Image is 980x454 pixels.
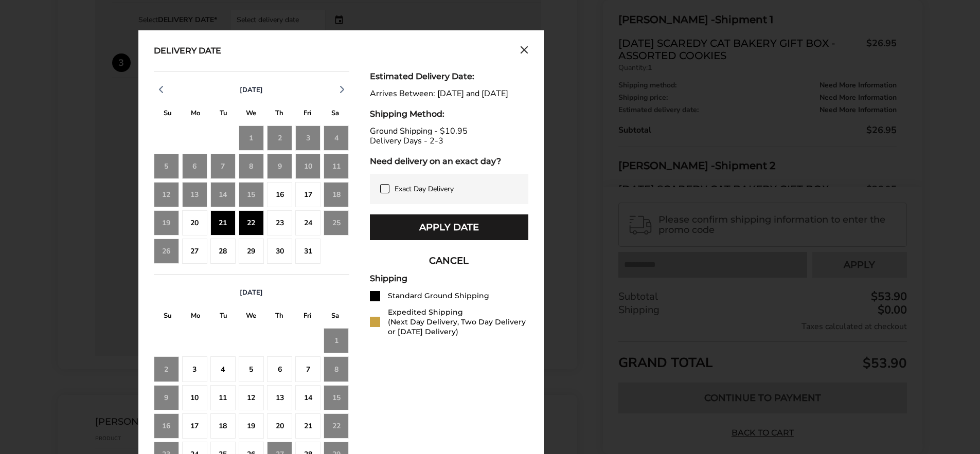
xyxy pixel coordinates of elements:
[154,106,182,122] div: S
[240,85,263,95] span: [DATE]
[209,106,237,122] div: T
[370,248,528,274] button: CANCEL
[154,309,182,325] div: S
[209,309,237,325] div: T
[370,109,528,119] div: Shipping Method:
[237,106,265,122] div: W
[370,274,528,283] div: Shipping
[321,106,349,122] div: S
[370,214,528,240] button: Apply Date
[265,106,293,122] div: T
[395,184,454,194] span: Exact Day Delivery
[182,106,209,122] div: M
[388,307,528,337] div: Expedited Shipping (Next Day Delivery, Two Day Delivery or [DATE] Delivery)
[237,309,265,325] div: W
[182,309,209,325] div: M
[265,309,293,325] div: T
[388,291,489,301] div: Standard Ground Shipping
[293,106,321,122] div: F
[321,309,349,325] div: S
[236,288,267,297] button: [DATE]
[520,46,528,57] button: Close calendar
[370,126,528,146] div: Ground Shipping - $10.95 Delivery Days - 2-3
[370,71,528,81] div: Estimated Delivery Date:
[370,156,528,166] div: Need delivery on an exact day?
[293,309,321,325] div: F
[154,46,221,57] div: Delivery Date
[236,85,267,95] button: [DATE]
[370,89,528,99] div: Arrives Between: [DATE] and [DATE]
[240,288,263,297] span: [DATE]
